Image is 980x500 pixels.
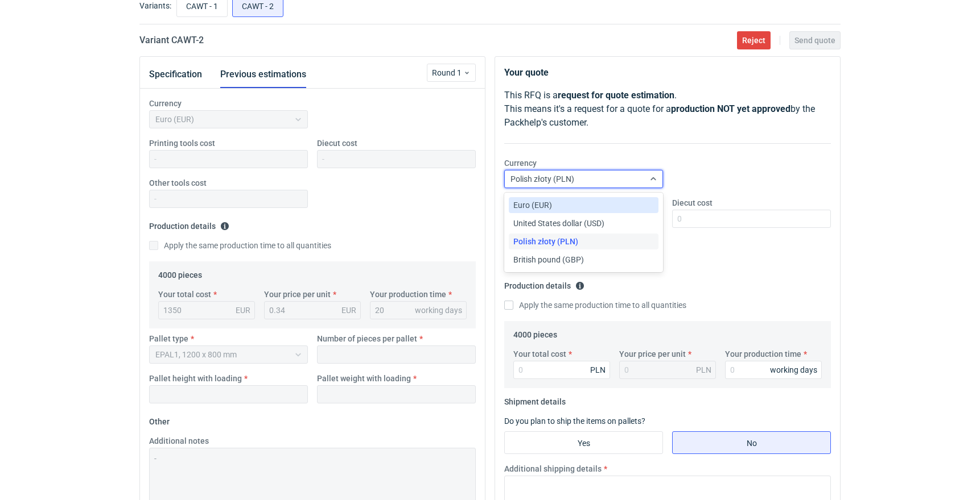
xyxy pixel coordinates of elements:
[370,289,446,300] label: Your production time
[513,218,604,229] span: United States dollar (USD)
[770,364,817,376] div: working days
[432,67,463,78] span: Round 1
[504,393,566,406] legend: Shipment details
[725,348,801,360] label: Your production time
[619,348,686,360] label: Your price per unit
[513,326,557,339] legend: 4000 pieces
[671,103,790,114] strong: production NOT yet approved
[725,361,822,379] input: 0
[742,36,765,44] span: Reject
[504,416,645,426] label: Do you plan to ship the items on pallets?
[149,98,182,109] label: Currency
[317,137,357,149] label: Diecut cost
[696,364,711,376] div: PLN
[504,277,584,290] legend: Production details
[149,333,188,344] label: Pallet type
[149,61,202,88] button: Specification
[220,61,306,88] button: Previous estimations
[737,31,771,49] button: Reject
[513,348,566,360] label: Your total cost
[513,254,584,265] span: British pound (GBP)
[149,413,170,426] legend: Other
[794,36,835,44] span: Send quote
[504,463,602,474] label: Additional shipping details
[789,31,841,49] button: Send quote
[504,157,537,169] label: Currency
[672,197,713,209] label: Diecut cost
[513,236,578,247] span: Polish złoty (PLN)
[149,240,331,251] label: Apply the same production time to all quantities
[672,431,831,454] label: No
[504,431,663,454] label: Yes
[149,137,215,149] label: Printing tools cost
[317,373,411,384] label: Pallet weight with loading
[510,174,574,184] span: Polish złoty (PLN)
[236,305,250,316] div: EUR
[504,299,686,311] label: Apply the same production time to all quantities
[504,89,831,130] p: This RFQ is a . This means it's a request for a quote for a by the Packhelp's customer.
[317,333,417,344] label: Number of pieces per pallet
[264,289,331,300] label: Your price per unit
[415,305,462,316] div: working days
[504,67,549,78] strong: Your quote
[513,199,552,211] span: Euro (EUR)
[558,90,674,101] strong: request for quote estimation
[149,177,207,189] label: Other tools cost
[149,435,209,447] label: Additional notes
[158,289,211,300] label: Your total cost
[341,305,356,316] div: EUR
[149,373,242,384] label: Pallet height with loading
[590,364,606,376] div: PLN
[139,34,204,47] h2: Variant CAWT - 2
[149,217,229,231] legend: Production details
[158,266,202,280] legend: 4000 pieces
[513,361,610,379] input: 0
[672,210,831,228] input: 0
